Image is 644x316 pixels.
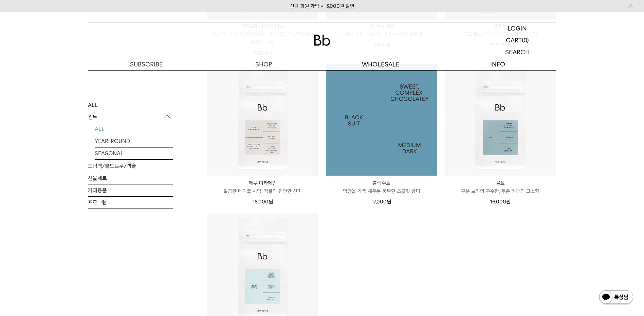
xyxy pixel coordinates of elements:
[505,46,530,58] p: SEARCH
[445,187,556,195] p: 구운 보리의 구수함, 볶은 참깨의 고소함
[88,58,205,70] a: SUBSCRIBE
[88,184,173,196] a: 커피용품
[326,179,437,187] p: 블랙수트
[326,187,437,195] p: 입안을 가득 채우는 풍부한 초콜릿 향미
[326,64,437,176] img: 1000000031_add2_036.jpg
[322,58,439,70] p: WHOLESALE
[88,99,173,111] a: ALL
[478,34,556,46] a: CART (0)
[207,187,318,195] p: 달콤한 메이플 시럽, 감귤의 편안한 산미
[269,199,273,205] span: 원
[445,179,556,187] p: 몰트
[95,123,173,135] a: ALL
[207,179,318,195] a: 페루 디카페인 달콤한 메이플 시럽, 감귤의 편안한 산미
[88,111,173,123] p: 원두
[372,199,391,205] span: 17,000
[508,22,527,34] p: LOGIN
[88,160,173,172] a: 드립백/콜드브루/캡슐
[478,22,556,34] a: LOGIN
[95,147,173,159] a: SEASONAL
[445,179,556,195] a: 몰트 구운 보리의 구수함, 볶은 참깨의 고소함
[88,196,173,208] a: 프로그램
[326,179,437,195] a: 블랙수트 입안을 가득 채우는 풍부한 초콜릿 향미
[522,34,529,46] p: (0)
[207,179,318,187] p: 페루 디카페인
[88,172,173,184] a: 선물세트
[445,64,556,176] img: 몰트
[290,3,354,9] a: 신규 회원 가입 시 3,000원 할인
[314,35,330,46] img: 로고
[326,64,437,176] a: 블랙수트
[506,34,522,46] p: CART
[387,199,391,205] span: 원
[207,64,318,176] img: 페루 디카페인
[205,58,322,70] a: SHOP
[253,199,273,205] span: 18,000
[439,58,556,70] p: INFO
[506,199,511,205] span: 원
[95,135,173,147] a: YEAR-ROUND
[599,290,634,306] img: 카카오톡 채널 1:1 채팅 버튼
[490,199,511,205] span: 16,000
